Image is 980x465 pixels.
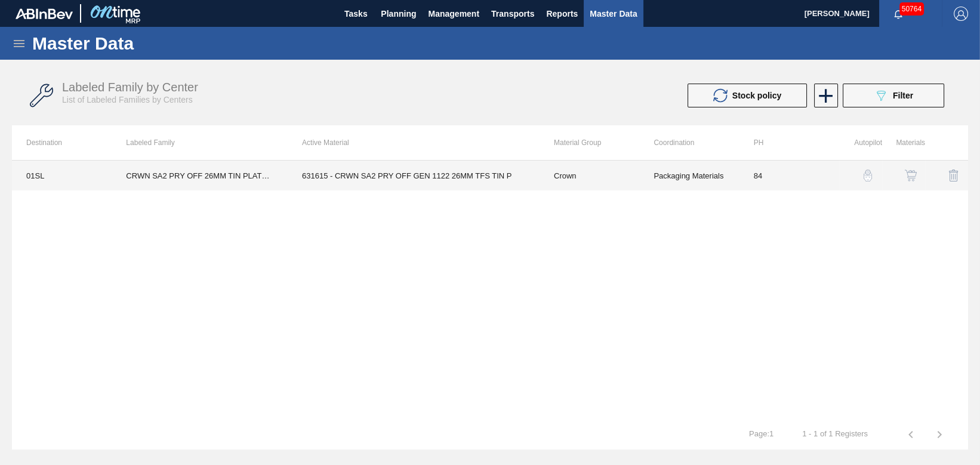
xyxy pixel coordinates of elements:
[112,125,288,160] th: Labeled Family
[540,161,639,190] td: Crown
[12,161,112,190] td: 01SL
[639,161,739,190] td: Packaging Materials
[947,168,961,183] img: delete-icon
[62,81,198,94] span: Labeled Family by Center
[590,7,637,21] span: Master Data
[843,84,944,107] button: Filter
[888,161,925,190] div: View Materials
[845,161,882,190] div: Autopilot Configuration
[931,161,968,190] div: Delete Labeled Family X Center
[688,84,813,107] div: Update stock policy
[288,125,540,160] th: Active Material
[732,91,781,100] span: Stock policy
[879,5,917,22] button: Notifications
[939,161,968,190] button: delete-icon
[491,7,534,21] span: Transports
[893,91,913,100] span: Filter
[428,7,479,21] span: Management
[735,420,788,439] td: Page : 1
[839,125,882,160] th: Autopilot
[954,7,968,21] img: Logout
[853,161,882,190] button: auto-pilot-icon
[813,84,837,107] div: New labeled family by center
[639,125,739,160] th: Coordination
[882,125,925,160] th: Materials
[739,125,839,160] th: PH
[899,2,924,16] span: 50764
[688,84,807,107] button: Stock policy
[739,161,839,190] td: 84
[381,7,416,21] span: Planning
[112,161,288,190] td: CRWN SA2 PRY OFF 26MM TIN PLATE VS. TIN FREE
[546,7,578,21] span: Reports
[788,420,882,439] td: 1 - 1 of 1 Registers
[837,84,950,107] div: Filter labeled family by center
[62,95,193,104] span: List of Labeled Families by Centers
[905,170,917,181] img: shopping-cart-icon
[862,170,874,181] img: auto-pilot-icon
[32,36,244,50] h1: Master Data
[343,7,369,21] span: Tasks
[16,8,73,19] img: TNhmsLtSVTkK8tSr43FrP2fwEKptu5GPRR3wAAAABJRU5ErkJggg==
[896,161,925,190] button: shopping-cart-icon
[12,125,112,160] th: Destination
[288,161,540,190] td: 631615 - CRWN SA2 PRY OFF GEN 1122 26MM TFS TIN P
[540,125,639,160] th: Material Group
